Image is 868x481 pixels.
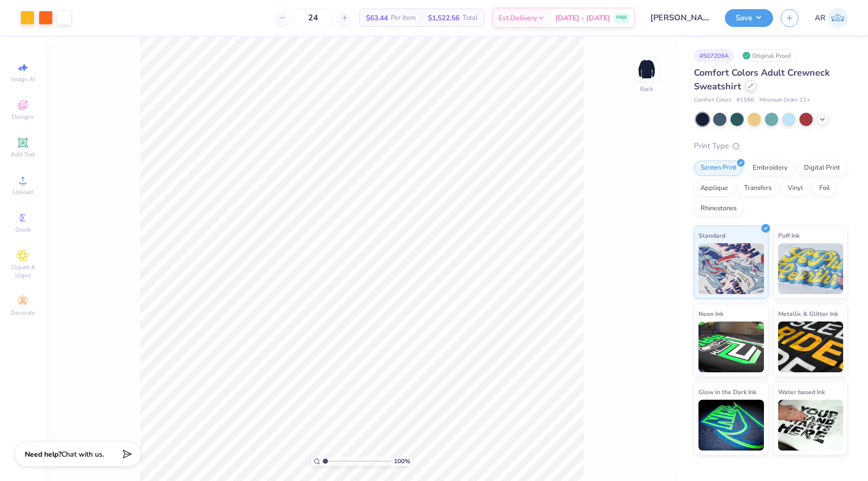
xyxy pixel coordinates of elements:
[815,12,825,24] span: AR
[698,243,764,294] img: Standard
[725,9,773,27] button: Save
[694,161,743,176] div: Screen Print
[698,400,764,451] img: Glow in the Dark Ink
[694,49,735,62] div: # 507209A
[813,181,837,196] div: Foil
[778,230,799,241] span: Puff Ink
[738,181,778,196] div: Transfers
[11,309,35,317] span: Decorate
[640,84,653,93] div: Back
[698,308,723,319] span: Neon Ink
[13,188,33,196] span: Upload
[61,450,104,459] span: Chat with us.
[778,322,844,372] img: Metallic & Glitter Ink
[391,13,416,23] span: Per Item
[5,263,41,279] span: Clipart & logos
[12,113,34,121] span: Designs
[643,8,717,28] input: Untitled Design
[828,8,848,28] img: Akshara Rangaraju
[394,457,410,466] span: 100 %
[797,161,847,176] div: Digital Print
[815,8,848,28] a: AR
[698,387,756,397] span: Glow in the Dark Ink
[11,150,35,158] span: Add Text
[25,450,61,459] strong: Need help?
[778,400,844,451] img: Water based Ink
[462,13,478,23] span: Total
[737,96,754,105] span: # 1566
[555,13,610,23] span: [DATE] - [DATE]
[428,13,459,23] span: $1,522.56
[366,13,388,23] span: $63.44
[778,308,838,319] span: Metallic & Glitter Ink
[694,67,830,92] span: Comfort Colors Adult Crewneck Sweatshirt
[293,9,333,27] input: – –
[746,161,794,176] div: Embroidery
[694,96,731,105] span: Comfort Colors
[694,140,848,152] div: Print Type
[778,243,844,294] img: Puff Ink
[694,181,735,196] div: Applique
[498,13,537,23] span: Est. Delivery
[759,96,810,105] span: Minimum Order: 12 +
[698,322,764,372] img: Neon Ink
[740,49,796,62] div: Original Proof
[616,14,627,21] span: FREE
[781,181,810,196] div: Vinyl
[15,226,31,234] span: Greek
[637,59,657,79] img: Back
[694,201,743,216] div: Rhinestones
[778,387,825,397] span: Water based Ink
[698,230,725,241] span: Standard
[11,75,35,83] span: Image AI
